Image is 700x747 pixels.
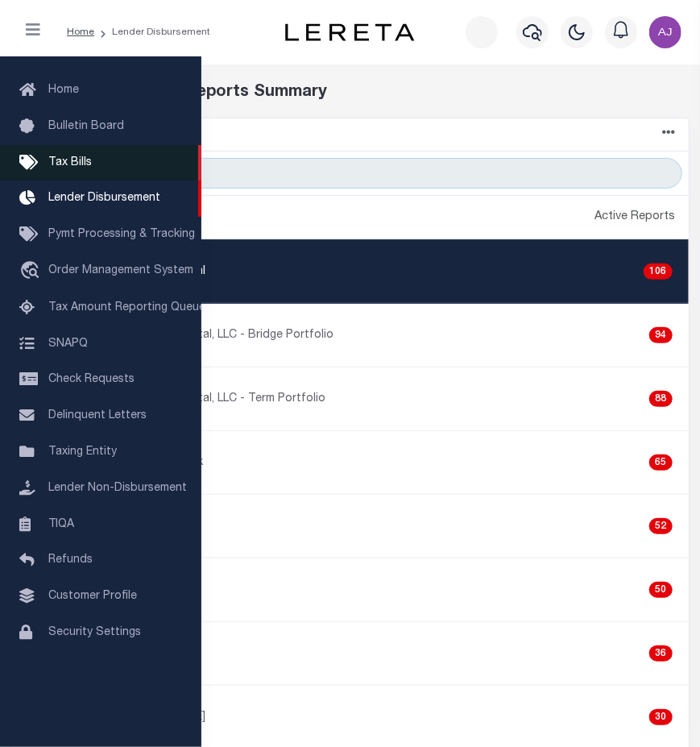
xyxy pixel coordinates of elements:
[649,454,672,471] div: 65
[12,240,689,303] a: R2241 - Renovo Financial106
[285,23,414,41] img: logo-dark.svg
[48,627,141,638] span: Security Settings
[48,265,193,276] span: Order Management System
[48,446,117,458] span: Taxing Entity
[649,645,672,662] div: 36
[48,193,160,204] span: Lender Disbursement
[48,338,88,349] span: SNAPQ
[48,229,195,240] span: Pymt Processing & Tracking
[644,264,672,280] div: 106
[80,454,204,471] p: 1052 - First Demo Bank
[19,261,45,282] i: travel_explore
[48,483,187,494] span: Lender Non-Disbursement
[12,367,689,430] a: L67573 - Lima One Capital, LLC - Term Portfolio88
[649,709,672,725] div: 30
[48,157,92,168] span: Tax Bills
[67,27,94,37] a: Home
[12,304,689,367] a: L67572 - Lima One Capital, LLC - Bridge Portfolio94
[649,391,672,407] div: 88
[649,582,672,598] div: 50
[48,121,124,132] span: Bulletin Board
[48,591,137,602] span: Customer Profile
[48,410,147,421] span: Delinquent Letters
[649,518,672,534] div: 52
[94,25,210,39] li: Lender Disbursement
[11,81,690,105] div: Lender Disbursement Reports Summary
[649,327,672,343] div: 94
[48,85,79,96] span: Home
[48,518,74,529] span: TIQA
[12,558,689,621] a: M2265 - MERR50
[12,431,689,494] a: F1052 - First Demo Bank65
[44,158,681,189] input: Search Customer
[80,327,334,344] p: 67572 - Lima One Capital, LLC - Bridge Portfolio
[595,209,676,226] div: Active Reports
[80,391,326,408] p: 67573 - Lima One Capital, LLC - Term Portfolio
[48,374,135,385] span: Check Requests
[48,554,93,566] span: Refunds
[12,495,689,558] a: M2262 - MERC52
[12,622,689,685] a: A2205 - APCU36
[48,302,205,313] span: Tax Amount Reporting Queue
[649,16,681,48] img: svg+xml;base64,PHN2ZyB4bWxucz0iaHR0cDovL3d3dy53My5vcmcvMjAwMC9zdmciIHBvaW50ZXItZXZlbnRzPSJub25lIi...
